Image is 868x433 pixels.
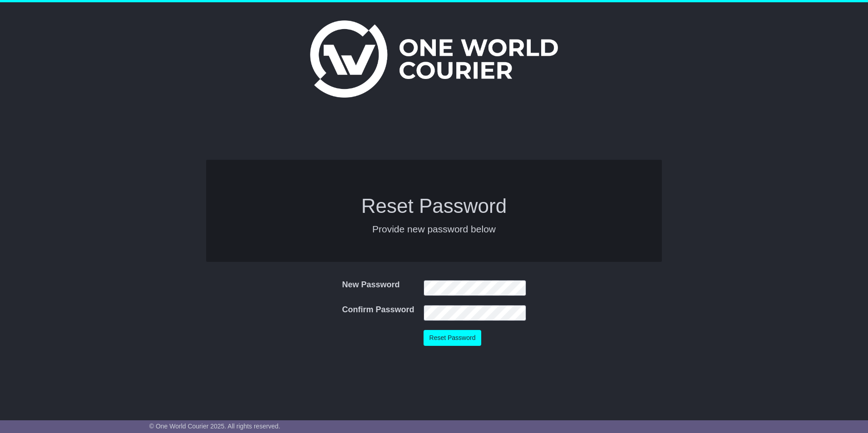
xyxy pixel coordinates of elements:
[149,423,281,430] span: © One World Courier 2025. All rights reserved.
[215,195,653,217] h1: Reset Password
[424,330,482,346] button: Reset Password
[342,305,414,315] label: Confirm Password
[215,222,653,236] p: Provide new password below
[342,280,399,290] label: New Password
[310,20,558,98] img: One World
